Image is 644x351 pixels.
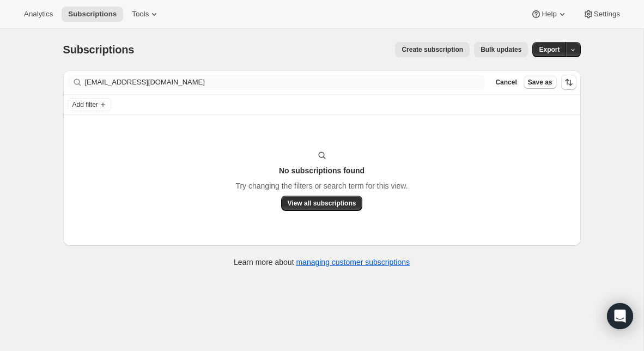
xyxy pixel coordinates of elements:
button: Settings [576,7,627,22]
button: Create subscription [395,42,470,57]
span: Add filter [72,100,98,109]
button: Analytics [17,7,59,22]
span: Help [542,10,556,19]
p: Learn more about [234,257,410,268]
span: Analytics [24,10,53,19]
span: View all subscriptions [288,199,356,208]
button: Tools [125,7,166,22]
button: Cancel [491,76,521,89]
span: Cancel [495,78,517,87]
div: Open Intercom Messenger [607,303,633,329]
a: managing customer subscriptions [296,258,410,267]
button: Help [524,7,574,22]
input: Filter subscribers [85,75,485,90]
h3: No subscriptions found [279,165,364,176]
span: Bulk updates [481,45,521,54]
span: Tools [132,10,149,19]
button: Export [532,42,566,57]
button: View all subscriptions [281,196,363,211]
p: Try changing the filters or search term for this view. [235,180,408,191]
button: Bulk updates [474,42,528,57]
span: Export [539,45,560,54]
span: Create subscription [402,45,463,54]
button: Subscriptions [62,7,123,22]
span: Save as [528,78,552,87]
button: Add filter [68,98,111,111]
span: Settings [594,10,620,19]
button: Save as [524,76,557,89]
span: Subscriptions [68,10,117,19]
span: Subscriptions [63,44,135,56]
button: Sort the results [561,75,576,90]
